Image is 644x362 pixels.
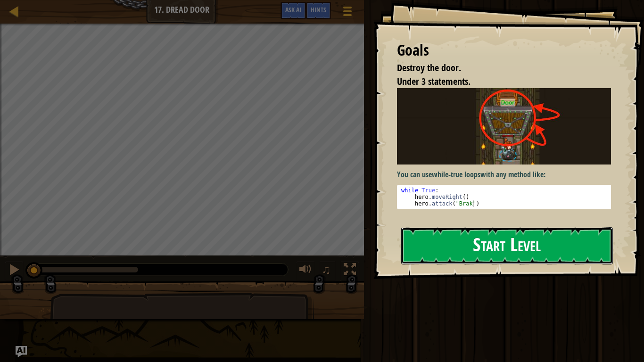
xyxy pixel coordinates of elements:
span: Under 3 statements. [397,75,471,88]
button: Show game menu [336,2,359,24]
strong: while-true loops [432,169,480,180]
button: Ask AI [16,346,27,357]
span: ♫ [322,263,331,277]
span: Ask AI [285,5,301,14]
button: Ctrl + P: Pause [5,261,24,280]
img: Dread door [397,88,618,165]
p: You can use with any method like: [397,169,618,180]
button: Toggle fullscreen [340,261,359,280]
button: ♫ [320,261,336,280]
button: Adjust volume [296,261,315,280]
li: Destroy the door. [385,61,609,75]
li: Under 3 statements. [385,75,609,89]
span: Hints [311,5,326,14]
button: Start Level [401,227,613,264]
button: Ask AI [281,2,306,19]
span: Destroy the door. [397,61,461,74]
div: Goals [397,40,611,61]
